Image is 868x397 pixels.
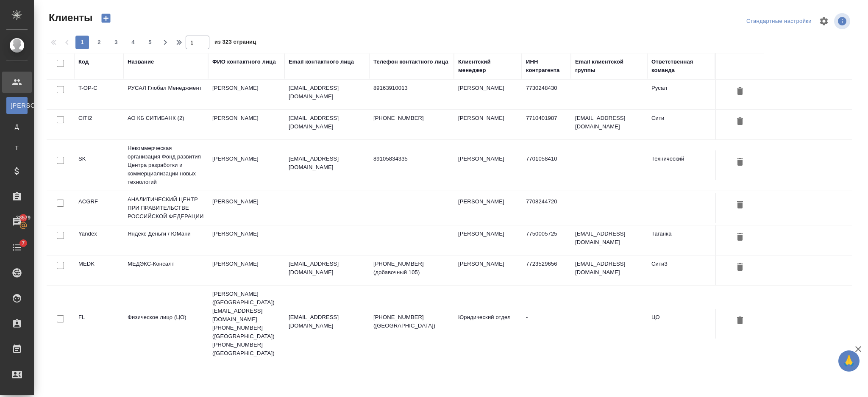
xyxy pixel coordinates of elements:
td: 7750005725 [522,225,571,255]
td: [PERSON_NAME] [208,80,284,109]
td: [EMAIL_ADDRESS][DOMAIN_NAME] [571,110,647,139]
td: FL [74,309,123,339]
td: [PERSON_NAME] [454,225,522,255]
span: Т [11,144,23,152]
p: [EMAIL_ADDRESS][DOMAIN_NAME] [289,313,365,330]
button: 4 [126,36,140,49]
td: T-OP-C [74,80,123,109]
div: Email клиентской группы [575,58,643,75]
a: Т [6,139,28,156]
td: CITI2 [74,110,123,139]
td: [PERSON_NAME] [454,110,522,139]
button: Удалить [733,84,747,100]
td: АО КБ СИТИБАНК (2) [123,110,208,139]
td: 7708244720 [522,193,571,223]
div: Название [128,58,154,66]
span: Настроить таблицу [814,11,834,31]
p: [PHONE_NUMBER] (добавочный 105) [373,260,450,277]
td: [PERSON_NAME] [208,193,284,223]
td: - [522,309,571,339]
button: Удалить [733,114,747,130]
a: 38579 [2,211,32,233]
button: Удалить [733,313,747,329]
td: 7723529656 [522,255,571,285]
p: [PHONE_NUMBER] [373,114,450,122]
a: 7 [2,237,32,258]
button: 3 [109,36,123,49]
td: [PERSON_NAME] [454,80,522,109]
span: 4 [126,38,140,47]
td: Технический [647,150,715,180]
td: [PERSON_NAME] [454,193,522,223]
td: Физическое лицо (ЦО) [123,309,208,339]
td: 7710401987 [522,110,571,139]
p: [EMAIL_ADDRESS][DOMAIN_NAME] [289,155,365,172]
button: Удалить [733,260,747,275]
td: АНАЛИТИЧЕСКИЙ ЦЕНТР ПРИ ПРАВИТЕЛЬСТВЕ РОССИЙСКОЙ ФЕДЕРАЦИИ [123,191,208,225]
div: ФИО контактного лица [212,58,276,66]
td: [PERSON_NAME] [208,110,284,139]
p: [EMAIL_ADDRESS][DOMAIN_NAME] [289,260,365,277]
td: [PERSON_NAME] [454,255,522,285]
span: Д [11,122,23,131]
div: split button [744,15,814,28]
p: [PHONE_NUMBER] ([GEOGRAPHIC_DATA]) [373,313,450,330]
button: Удалить [733,230,747,245]
td: [PERSON_NAME] [208,255,284,285]
p: 89163910013 [373,84,450,92]
div: Email контактного лица [289,58,354,66]
button: Создать [96,11,116,25]
button: Удалить [733,155,747,170]
span: 5 [143,38,157,47]
div: Ответственная команда [651,58,711,75]
td: [PERSON_NAME] ([GEOGRAPHIC_DATA]) [EMAIL_ADDRESS][DOMAIN_NAME] [PHONE_NUMBER] ([GEOGRAPHIC_DATA])... [208,286,284,362]
button: 🙏 [838,350,860,372]
p: [EMAIL_ADDRESS][DOMAIN_NAME] [289,84,365,101]
span: 3 [109,38,123,47]
td: ЦО [647,309,715,339]
span: Посмотреть информацию [834,13,852,29]
td: [PERSON_NAME] [208,225,284,255]
td: SK [74,150,123,180]
a: [PERSON_NAME] [6,97,28,114]
td: МЕДЭКС-Консалт [123,255,208,285]
p: 89105834335 [373,155,450,163]
td: [PERSON_NAME] [454,150,522,180]
a: Д [6,118,28,135]
td: РУСАЛ Глобал Менеджмент [123,80,208,109]
span: из 323 страниц [214,37,256,49]
div: ИНН контрагента [526,58,567,75]
div: Клиентский менеджер [458,58,517,75]
div: Телефон контактного лица [373,58,448,66]
td: Сити3 [647,255,715,285]
td: [EMAIL_ADDRESS][DOMAIN_NAME] [571,255,647,285]
button: 2 [92,36,106,49]
span: Клиенты [47,11,92,25]
td: 7701058410 [522,150,571,180]
td: [EMAIL_ADDRESS][DOMAIN_NAME] [571,225,647,255]
td: Юридический отдел [454,309,522,339]
span: 🙏 [842,352,856,370]
span: 2 [92,38,106,47]
td: [PERSON_NAME] [208,150,284,180]
td: Яндекс Деньги / ЮМани [123,225,208,255]
span: 38579 [11,214,36,222]
td: Сити [647,110,715,139]
button: Удалить [733,197,747,213]
span: [PERSON_NAME] [11,101,23,110]
td: Таганка [647,225,715,255]
span: 7 [17,239,30,247]
td: Yandex [74,225,123,255]
p: [EMAIL_ADDRESS][DOMAIN_NAME] [289,114,365,131]
td: Русал [647,80,715,109]
div: Код [78,58,89,66]
td: MEDK [74,255,123,285]
td: 7730248430 [522,80,571,109]
td: ACGRF [74,193,123,223]
td: Некоммерческая организация Фонд развития Центра разработки и коммерциализации новых технологий [123,140,208,191]
button: 5 [143,36,157,49]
